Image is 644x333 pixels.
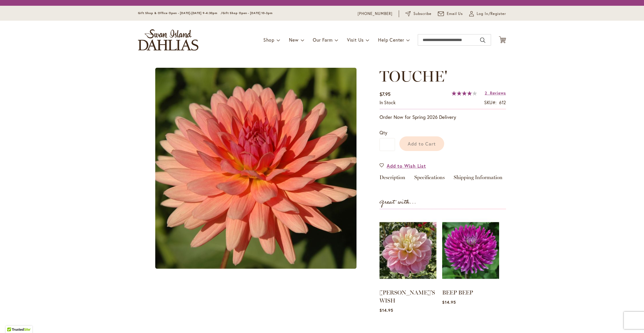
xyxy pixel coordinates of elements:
[499,99,506,106] div: 612
[454,175,503,183] a: Shipping Information
[387,162,426,169] span: Add to Wish List
[379,99,396,106] div: Availability
[379,91,390,97] span: $7.95
[452,91,477,96] div: 80%
[379,307,393,313] span: $14.95
[485,90,487,96] span: 2
[442,215,499,286] img: BEEP BEEP
[263,37,275,43] span: Shop
[138,29,198,51] a: store logo
[447,11,463,17] span: Email Us
[155,68,356,269] img: main product photo
[477,11,506,17] span: Log In/Register
[378,37,404,43] span: Help Center
[347,37,364,43] span: Visit Us
[469,11,506,17] a: Log In/Register
[379,162,426,169] a: Add to Wish List
[442,299,456,305] span: $14.95
[379,198,416,207] strong: Great with...
[138,11,223,15] span: Gift Shop & Office Open - [DATE]-[DATE] 9-4:30pm /
[379,215,436,286] img: GABBIE'S WISH
[379,67,447,85] span: TOUCHE'
[379,114,506,121] p: Order Now for Spring 2026 Delivery
[358,11,392,17] a: [PHONE_NUMBER]
[414,175,445,183] a: Specifications
[480,36,485,45] button: Search
[379,175,506,183] div: Detailed Product Info
[379,289,435,304] a: [PERSON_NAME]'S WISH
[438,11,463,17] a: Email Us
[413,11,432,17] span: Subscribe
[490,90,506,96] span: Reviews
[484,99,497,105] strong: SKU
[442,289,473,296] a: BEEP BEEP
[379,99,396,105] span: In stock
[379,129,387,135] span: Qty
[485,90,506,96] a: 2 Reviews
[313,37,332,43] span: Our Farm
[223,11,273,15] span: Gift Shop Open - [DATE] 10-3pm
[289,37,298,43] span: New
[405,11,432,17] a: Subscribe
[379,175,405,183] a: Description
